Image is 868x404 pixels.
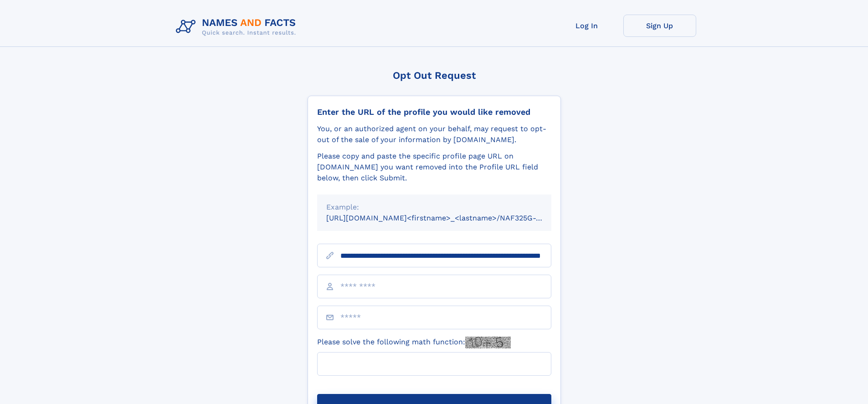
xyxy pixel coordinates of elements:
[623,15,696,37] a: Sign Up
[172,15,303,39] img: Logo Names and Facts
[317,151,551,184] div: Please copy and paste the specific profile page URL on [DOMAIN_NAME] you want removed into the Pr...
[326,214,569,222] small: [URL][DOMAIN_NAME]<firstname>_<lastname>/NAF325G-xxxxxxxx
[326,202,542,213] div: Example:
[550,15,623,37] a: Log In
[317,123,551,145] div: You, or an authorized agent on your behalf, may request to opt-out of the sale of your informatio...
[317,107,551,117] div: Enter the URL of the profile you would like removed
[308,70,561,81] div: Opt Out Request
[317,337,511,348] label: Please solve the following math function:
